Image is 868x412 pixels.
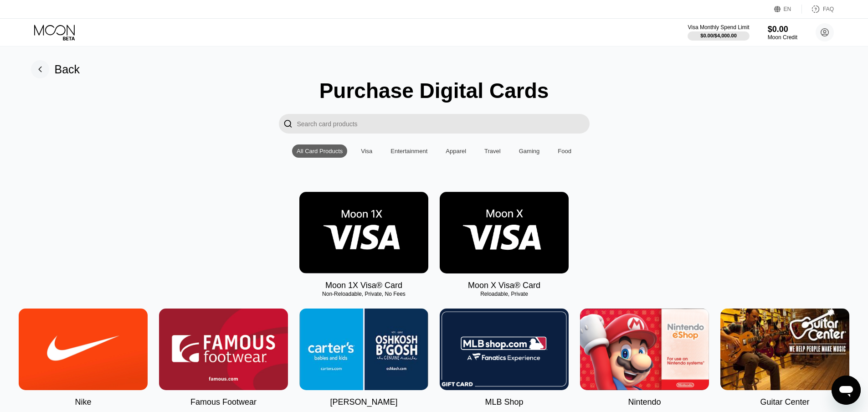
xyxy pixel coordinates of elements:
[297,114,590,134] input: Search card products
[330,397,397,407] div: [PERSON_NAME]
[514,144,544,158] div: Gaming
[386,144,432,158] div: Entertainment
[768,34,797,41] div: Moon Credit
[823,6,834,12] div: FAQ
[768,25,797,41] div: $0.00Moon Credit
[832,376,861,405] iframe: Кнопка запуска окна обмена сообщениями
[628,397,661,407] div: Nintendo
[768,25,797,34] div: $0.00
[519,148,540,154] div: Gaming
[480,144,505,158] div: Travel
[441,144,471,158] div: Apparel
[700,33,737,38] div: $0.00 / $4,000.00
[279,114,297,134] div: 
[325,281,402,290] div: Moon 1X Visa® Card
[760,397,809,407] div: Guitar Center
[484,148,501,154] div: Travel
[558,148,571,154] div: Food
[390,148,427,154] div: Entertainment
[361,148,372,154] div: Visa
[190,397,257,407] div: Famous Footwear
[688,24,749,41] div: Visa Monthly Spend Limit$0.00/$4,000.00
[297,148,343,154] div: All Card Products
[784,6,791,12] div: EN
[688,24,749,31] div: Visa Monthly Spend Limit
[553,144,576,158] div: Food
[485,397,523,407] div: MLB Shop
[283,118,293,129] div: 
[299,291,428,297] div: Non-Reloadable, Private, No Fees
[802,5,834,14] div: FAQ
[446,148,466,154] div: Apparel
[319,78,549,103] div: Purchase Digital Cards
[440,291,569,297] div: Reloadable, Private
[356,144,377,158] div: Visa
[55,63,80,76] div: Back
[468,281,540,290] div: Moon X Visa® Card
[774,5,802,14] div: EN
[292,144,347,158] div: All Card Products
[31,60,80,78] div: Back
[75,397,91,407] div: Nike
